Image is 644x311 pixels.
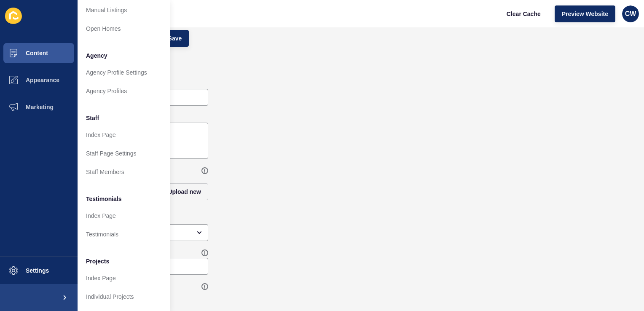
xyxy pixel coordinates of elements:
a: Index Page [78,206,170,225]
button: Upload new [161,183,208,200]
button: Save [161,30,189,47]
span: Projects [86,257,109,265]
span: Agency [86,51,107,60]
span: CW [625,10,636,18]
a: Index Page [78,126,170,144]
button: Clear Cache [499,5,548,22]
span: Preview Website [562,10,608,18]
span: Upload new [168,188,201,196]
a: Open Homes [78,19,170,38]
span: Clear Cache [507,10,541,18]
span: Testimonials [86,195,122,203]
a: Index Page [78,269,170,287]
a: Agency Profile Settings [78,63,170,82]
a: Agency Profiles [78,82,170,100]
button: Preview Website [555,5,615,22]
a: Staff Members [78,163,170,181]
a: Manual Listings [78,1,170,19]
a: Staff Page Settings [78,144,170,163]
span: Save [168,34,182,43]
span: Staff [86,114,99,122]
a: Testimonials [78,225,170,244]
a: Individual Projects [78,287,170,306]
